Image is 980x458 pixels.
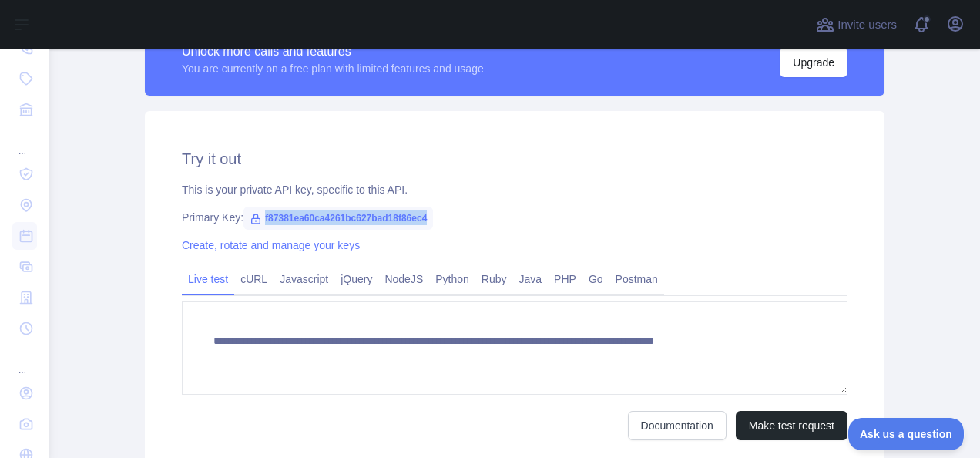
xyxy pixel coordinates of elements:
[736,411,847,440] button: Make test request
[475,267,513,291] a: Ruby
[182,42,484,61] div: Unlock more calls and features
[274,267,334,291] a: Javascript
[848,418,965,450] iframe: Toggle Customer Support
[234,267,274,291] a: cURL
[182,239,360,251] a: Create, rotate and manage your keys
[12,345,37,376] div: ...
[813,12,900,37] button: Invite users
[182,182,847,197] div: This is your private API key, specific to this API.
[182,61,484,76] div: You are currently on a free plan with limited features and usage
[582,267,609,291] a: Go
[182,210,847,225] div: Primary Key:
[334,267,378,291] a: jQuery
[182,148,847,170] h2: Try it out
[429,267,475,291] a: Python
[628,411,727,440] a: Documentation
[513,267,549,291] a: Java
[609,267,664,291] a: Postman
[378,267,429,291] a: NodeJS
[12,126,37,157] div: ...
[548,267,582,291] a: PHP
[182,267,234,291] a: Live test
[780,48,847,77] button: Upgrade
[243,207,433,230] span: f87381ea60ca4261bc627bad18f86ec4
[837,16,897,34] span: Invite users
